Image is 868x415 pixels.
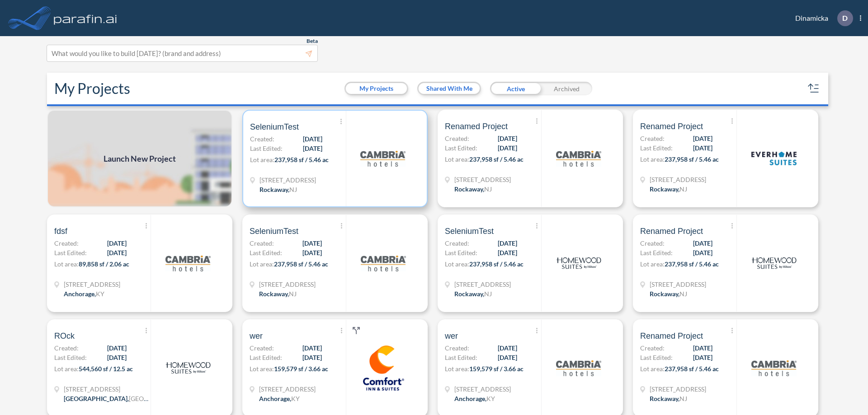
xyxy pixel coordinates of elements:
[250,343,274,353] span: Created:
[259,175,316,185] span: 321 Mt Hope Ave
[665,155,719,163] span: 237,958 sf / 5.46 ac
[484,185,492,193] span: NJ
[693,343,712,353] span: [DATE]
[302,343,322,353] span: [DATE]
[250,156,274,163] span: Lot area:
[291,395,300,402] span: KY
[498,238,517,248] span: [DATE]
[54,238,79,248] span: Created:
[556,241,601,286] img: logo
[43,214,239,312] a: fdsfCreated:[DATE]Last Edited:[DATE]Lot area:89,858 sf / 2.06 ac[STREET_ADDRESS]Anchorage,KYlogo
[445,343,469,353] span: Created:
[541,82,592,95] div: Archived
[107,343,127,353] span: [DATE]
[434,214,629,312] a: SeleniumTestCreated:[DATE]Last Edited:[DATE]Lot area:237,958 sf / 5.46 ac[STREET_ADDRESS]Rockaway...
[360,136,406,181] img: logo
[445,260,469,268] span: Lot area:
[259,280,316,289] span: 321 Mt Hope Ave
[640,248,673,257] span: Last Edited:
[259,185,297,194] div: Rockaway, NJ
[650,384,706,394] span: 321 Mt Hope Ave
[445,353,477,362] span: Last Edited:
[79,365,133,373] span: 544,560 sf / 12.5 ac
[640,365,665,373] span: Lot area:
[640,331,703,341] span: Renamed Project
[693,248,712,257] span: [DATE]
[693,238,712,248] span: [DATE]
[640,121,703,132] span: Renamed Project
[250,365,274,373] span: Lot area:
[665,365,719,373] span: 237,958 sf / 5.46 ac
[454,395,486,402] span: Anchorage ,
[239,214,434,312] a: SeleniumTestCreated:[DATE]Last Edited:[DATE]Lot area:237,958 sf / 5.46 ac[STREET_ADDRESS]Rockaway...
[679,185,687,193] span: NJ
[303,134,322,144] span: [DATE]
[52,9,119,27] img: logo
[54,80,130,97] h2: My Projects
[650,185,679,193] span: Rockaway ,
[640,134,665,143] span: Created:
[629,214,825,312] a: Renamed ProjectCreated:[DATE]Last Edited:[DATE]Lot area:237,958 sf / 5.46 ac[STREET_ADDRESS]Rocka...
[54,365,79,373] span: Lot area:
[361,241,406,286] img: logo
[259,186,289,193] span: Rockaway ,
[751,345,797,391] img: logo
[250,238,274,248] span: Created:
[640,143,673,153] span: Last Edited:
[469,260,524,268] span: 237,958 sf / 5.46 ac
[250,121,299,132] span: SeleniumTest
[486,395,495,402] span: KY
[454,384,511,394] span: 1790 Evergreen Rd
[54,353,87,362] span: Last Edited:
[64,290,96,298] span: Anchorage ,
[104,153,176,165] span: Launch New Project
[47,110,232,207] img: add
[782,10,861,26] div: Dinamicka
[445,226,494,237] span: SeleniumTest
[679,290,687,298] span: NJ
[79,260,129,268] span: 89,858 sf / 2.06 ac
[129,395,193,402] span: [GEOGRAPHIC_DATA]
[679,395,687,402] span: NJ
[54,343,79,353] span: Created:
[650,175,706,184] span: 321 Mt Hope Ave
[469,365,524,373] span: 159,579 sf / 3.66 ac
[751,241,797,286] img: logo
[454,175,511,184] span: 321 Mt Hope Ave
[107,353,127,362] span: [DATE]
[64,394,150,403] div: Houston, TX
[302,248,322,257] span: [DATE]
[307,37,318,45] span: Beta
[361,345,406,391] img: logo
[469,155,524,163] span: 237,958 sf / 5.46 ac
[650,289,687,298] div: Rockaway, NJ
[259,290,289,298] span: Rockaway ,
[64,280,120,289] span: 1899 Evergreen Rd
[454,184,492,194] div: Rockaway, NJ
[556,345,601,391] img: logo
[454,290,484,298] span: Rockaway ,
[445,143,477,153] span: Last Edited:
[445,134,469,143] span: Created:
[274,156,329,163] span: 237,958 sf / 5.46 ac
[693,353,712,362] span: [DATE]
[640,260,665,268] span: Lot area:
[498,134,517,143] span: [DATE]
[445,248,477,257] span: Last Edited:
[498,343,517,353] span: [DATE]
[445,121,508,132] span: Renamed Project
[484,290,492,298] span: NJ
[640,155,665,163] span: Lot area:
[165,241,211,286] img: logo
[107,238,127,248] span: [DATE]
[454,280,511,289] span: 321 Mt Hope Ave
[302,353,322,362] span: [DATE]
[239,110,434,207] a: SeleniumTestCreated:[DATE]Last Edited:[DATE]Lot area:237,958 sf / 5.46 ac[STREET_ADDRESS]Rockaway...
[640,226,703,237] span: Renamed Project
[445,155,469,163] span: Lot area:
[259,384,316,394] span: 1790 Evergreen Rd
[490,82,541,95] div: Active
[250,144,283,153] span: Last Edited:
[250,331,263,341] span: wer
[259,395,291,402] span: Anchorage ,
